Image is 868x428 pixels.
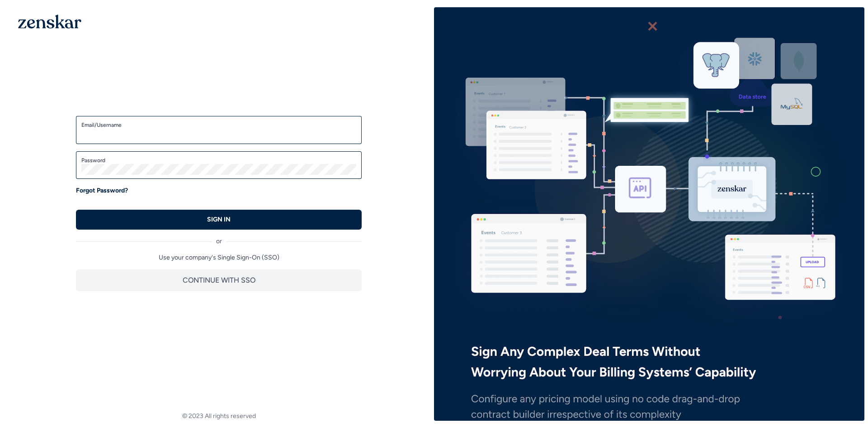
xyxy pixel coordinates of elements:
[76,230,362,246] div: or
[81,157,356,164] label: Password
[76,186,128,195] a: Forgot Password?
[4,412,434,421] footer: © 2023 All rights reserved
[81,121,356,129] label: Email/Username
[76,210,362,230] button: SIGN IN
[76,269,362,291] button: CONTINUE WITH SSO
[76,253,362,262] p: Use your company's Single Sign-On (SSO)
[207,215,231,224] p: SIGN IN
[18,14,81,29] img: 1OGAJ2xQqyY4LXKgY66KYq0eOWRCkrZdAb3gUhuVAqdWPZE9SRJmCz+oDMSn4zDLXe31Ii730ItAGKgCKgCCgCikA4Av8PJUP...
